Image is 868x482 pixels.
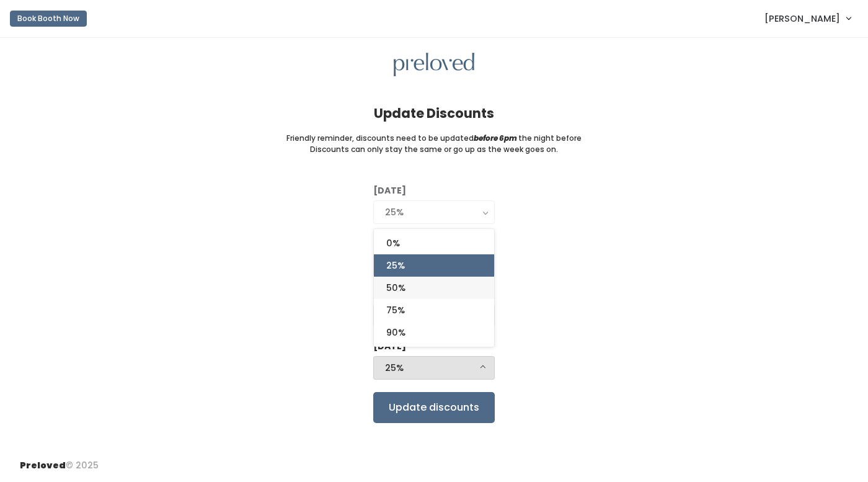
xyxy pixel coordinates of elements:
[385,361,483,375] div: 25%
[474,133,517,143] i: before 6pm
[385,205,483,219] div: 25%
[752,5,863,32] a: [PERSON_NAME]
[373,356,495,380] button: 25%
[386,236,400,250] span: 0%
[374,106,494,120] h4: Update Discounts
[386,326,405,339] span: 90%
[764,12,840,25] span: [PERSON_NAME]
[10,11,87,27] button: Book Booth Now
[10,5,87,32] a: Book Booth Now
[386,259,405,272] span: 25%
[386,303,405,317] span: 75%
[20,449,99,472] div: © 2025
[373,392,495,423] input: Update discounts
[373,200,495,224] button: 25%
[286,133,582,144] small: Friendly reminder, discounts need to be updated the night before
[310,144,558,155] small: Discounts can only stay the same or go up as the week goes on.
[373,184,406,197] label: [DATE]
[394,53,474,77] img: preloved logo
[386,281,405,295] span: 50%
[20,459,66,471] span: Preloved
